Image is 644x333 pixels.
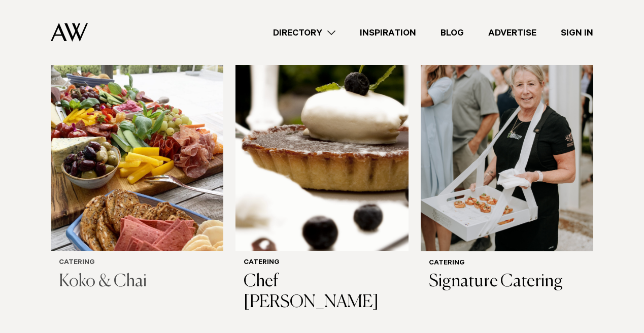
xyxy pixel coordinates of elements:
[421,19,593,301] a: Auckland Weddings Catering | Signature Catering Catering Signature Catering
[244,272,400,313] h3: Chef [PERSON_NAME]
[421,19,593,251] img: Auckland Weddings Catering | Signature Catering
[261,26,348,40] a: Directory
[51,23,88,42] img: Auckland Weddings Logo
[428,26,476,40] a: Blog
[244,259,400,268] h6: Catering
[51,19,223,301] a: Auckland Weddings Catering | Koko & Chai Catering Koko & Chai
[235,19,408,251] img: Auckland Weddings Catering | Chef Kevin Blakeman
[549,26,605,40] a: Sign In
[429,272,585,292] h3: Signature Catering
[476,26,549,40] a: Advertise
[429,259,585,268] h6: Catering
[59,259,215,268] h6: Catering
[59,272,215,292] h3: Koko & Chai
[348,26,428,40] a: Inspiration
[51,19,223,251] img: Auckland Weddings Catering | Koko & Chai
[235,19,408,321] a: Auckland Weddings Catering | Chef Kevin Blakeman Catering Chef [PERSON_NAME]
